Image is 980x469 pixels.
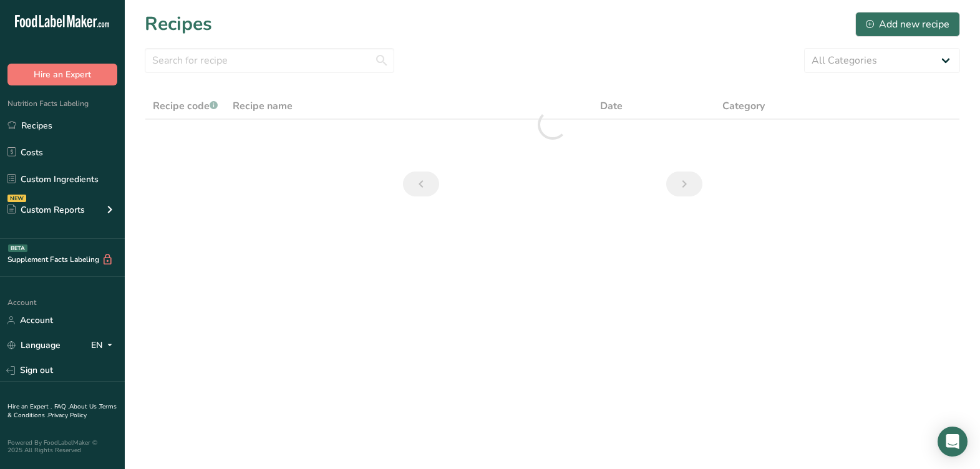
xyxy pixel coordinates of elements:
[7,334,61,356] a: Language
[69,402,99,411] a: About Us .
[8,244,27,252] div: BETA
[145,48,394,73] input: Search for recipe
[7,203,85,216] div: Custom Reports
[866,17,949,32] div: Add new recipe
[938,427,968,457] div: Open Intercom Messenger
[7,195,26,202] div: NEW
[7,64,117,85] button: Hire an Expert
[403,172,439,196] a: Previous page
[91,338,117,353] div: EN
[7,402,117,420] a: Terms & Conditions .
[7,439,117,454] div: Powered By FoodLabelMaker © 2025 All Rights Reserved
[48,411,87,420] a: Privacy Policy
[7,402,52,411] a: Hire an Expert .
[855,12,960,37] button: Add new recipe
[145,10,212,38] h1: Recipes
[666,172,702,196] a: Next page
[54,402,69,411] a: FAQ .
